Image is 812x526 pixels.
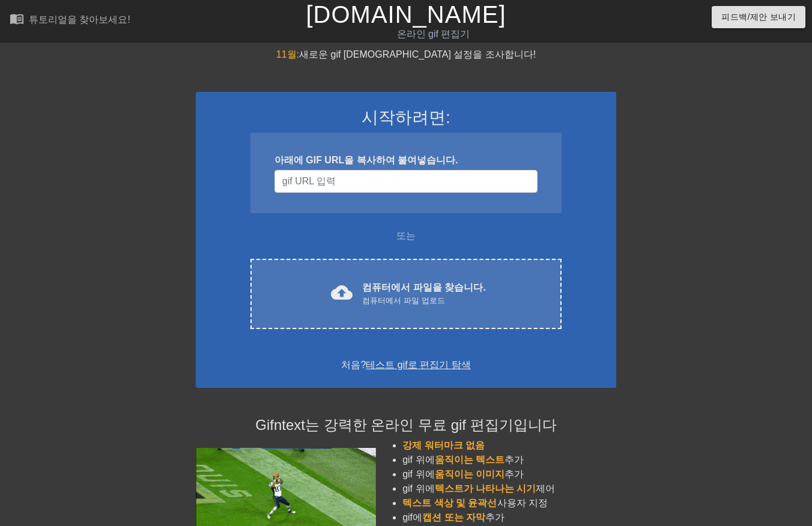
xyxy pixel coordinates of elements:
a: 테스트 gif로 편집기 탐색 [366,360,470,370]
span: 텍스트 색상 및 윤곽선 [402,498,497,508]
span: 11월: [276,49,299,59]
li: gif 위에 추가 [402,467,616,482]
h3: 시작하려면: [211,107,601,128]
span: 움직이는 이미지 [435,469,504,479]
a: 튜토리얼을 찾아보세요! [10,11,130,30]
span: 텍스트가 나타나는 시기 [435,483,536,494]
div: 튜토리얼을 찾아보세요! [29,14,130,25]
span: 강제 워터마크 없음 [402,440,485,450]
font: 컴퓨터에서 파일을 찾습니다. [362,282,485,292]
div: 온라인 gif 편집기 [277,27,590,41]
li: 사용자 지정 [402,496,616,510]
span: menu_book [10,11,24,26]
input: 사용자 이름 [274,170,538,193]
span: cloud_upload [331,282,353,303]
a: [DOMAIN_NAME] [306,1,506,28]
div: 또는 [227,229,585,243]
span: 피드백/제안 보내기 [721,10,796,25]
div: 아래에 GIF URL을 복사하여 붙여넣습니다. [274,153,538,168]
span: 움직이는 텍스트 [435,455,504,465]
li: gif 위에 제어 [402,482,616,496]
li: gif에 추가 [402,510,616,525]
div: 처음? [211,358,601,372]
div: 새로운 gif [DEMOGRAPHIC_DATA] 설정을 조사합니다! [196,47,616,62]
h4: Gifntext는 강력한 온라인 무료 gif 편집기입니다 [196,417,616,434]
div: 컴퓨터에서 파일 업로드 [362,295,485,307]
li: gif 위에 추가 [402,453,616,467]
button: 피드백/제안 보내기 [712,6,805,28]
span: 캡션 또는 자막 [422,512,485,522]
